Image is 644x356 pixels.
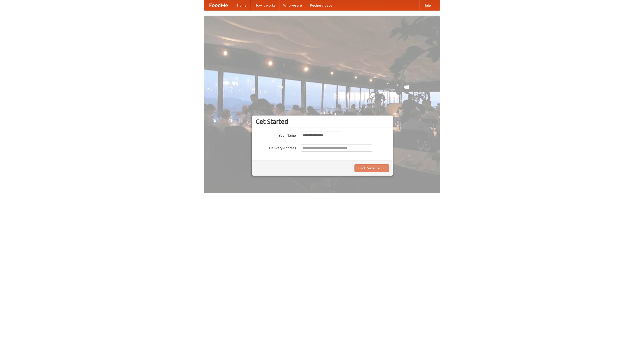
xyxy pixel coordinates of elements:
a: Recipe videos [306,0,336,10]
a: Help [419,0,435,10]
a: Who we are [279,0,306,10]
h3: Get Started [256,118,389,125]
a: How it works [251,0,279,10]
a: FoodMe [204,0,233,10]
label: Your Name [256,132,296,138]
label: Delivery Address [256,144,296,150]
a: Home [233,0,251,10]
button: Find Restaurants! [354,164,389,172]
